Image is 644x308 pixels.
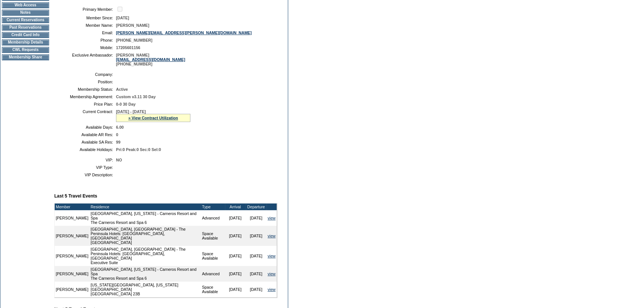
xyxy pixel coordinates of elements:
[57,173,113,177] td: VIP Description:
[246,282,267,297] td: [DATE]
[268,216,276,220] a: view
[116,57,185,62] a: [EMAIL_ADDRESS][DOMAIN_NAME]
[246,226,267,246] td: [DATE]
[116,140,120,144] span: 99
[55,266,90,282] td: [PERSON_NAME]
[116,38,152,42] span: [PHONE_NUMBER]
[57,165,113,170] td: VIP Type:
[57,38,113,42] td: Phone:
[116,94,156,99] span: Custom v3.11 30 Day
[116,53,185,66] span: [PERSON_NAME] [PHONE_NUMBER]
[55,210,90,226] td: [PERSON_NAME]
[246,266,267,282] td: [DATE]
[57,132,113,137] td: Available AR Res:
[2,10,49,16] td: Notes
[57,72,113,77] td: Company:
[57,158,113,162] td: VIP:
[116,16,129,20] span: [DATE]
[246,210,267,226] td: [DATE]
[116,147,161,152] span: Pri:0 Peak:0 Sec:0 Sel:0
[57,87,113,92] td: Membership Status:
[268,254,276,258] a: view
[201,226,225,246] td: Space Available
[57,94,113,99] td: Membership Agreement:
[2,39,49,45] td: Membership Details
[55,226,90,246] td: [PERSON_NAME]
[57,45,113,50] td: Mobile:
[55,203,90,210] td: Member
[90,210,201,226] td: [GEOGRAPHIC_DATA], [US_STATE] - Carneros Resort and Spa The Carneros Resort and Spa 6
[57,109,113,122] td: Current Contract:
[90,282,201,297] td: [US_STATE][GEOGRAPHIC_DATA], [US_STATE][GEOGRAPHIC_DATA] [GEOGRAPHIC_DATA] 23B
[268,272,276,276] a: view
[246,246,267,266] td: [DATE]
[116,132,118,137] span: 0
[57,53,113,66] td: Exclusive Ambassador:
[57,140,113,144] td: Available SA Res:
[225,266,246,282] td: [DATE]
[225,210,246,226] td: [DATE]
[90,203,201,210] td: Residence
[2,17,49,23] td: Current Reservations
[57,31,113,35] td: Email:
[128,116,178,120] a: » View Contract Utilization
[225,226,246,246] td: [DATE]
[201,282,225,297] td: Space Available
[246,203,267,210] td: Departure
[116,158,122,162] span: NO
[2,25,49,31] td: Past Reservations
[54,193,97,199] b: Last 5 Travel Events
[225,203,246,210] td: Arrival
[90,226,201,246] td: [GEOGRAPHIC_DATA], [GEOGRAPHIC_DATA] - The Peninsula Hotels: [GEOGRAPHIC_DATA], [GEOGRAPHIC_DATA]...
[2,2,49,8] td: Web Access
[57,125,113,129] td: Available Days:
[57,16,113,20] td: Member Since:
[116,125,124,129] span: 6.00
[201,246,225,266] td: Space Available
[2,32,49,38] td: Credit Card Info
[57,6,113,13] td: Primary Member:
[225,246,246,266] td: [DATE]
[225,282,246,297] td: [DATE]
[116,45,140,50] span: 17205601156
[201,203,225,210] td: Type
[57,147,113,152] td: Available Holidays:
[116,102,136,106] span: 0-0 30 Day
[116,31,252,35] a: [PERSON_NAME][EMAIL_ADDRESS][PERSON_NAME][DOMAIN_NAME]
[55,282,90,297] td: [PERSON_NAME]
[116,23,149,28] span: [PERSON_NAME]
[116,109,146,114] span: [DATE] - [DATE]
[57,102,113,106] td: Price Plan:
[268,287,276,292] a: view
[116,87,128,92] span: Active
[57,23,113,28] td: Member Name:
[90,266,201,282] td: [GEOGRAPHIC_DATA], [US_STATE] - Carneros Resort and Spa The Carneros Resort and Spa 6
[57,80,113,84] td: Position:
[2,54,49,60] td: Membership Share
[268,234,276,238] a: view
[90,246,201,266] td: [GEOGRAPHIC_DATA], [GEOGRAPHIC_DATA] - The Peninsula Hotels: [GEOGRAPHIC_DATA], [GEOGRAPHIC_DATA]...
[55,246,90,266] td: [PERSON_NAME]
[201,266,225,282] td: Advanced
[201,210,225,226] td: Advanced
[2,47,49,53] td: CWL Requests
